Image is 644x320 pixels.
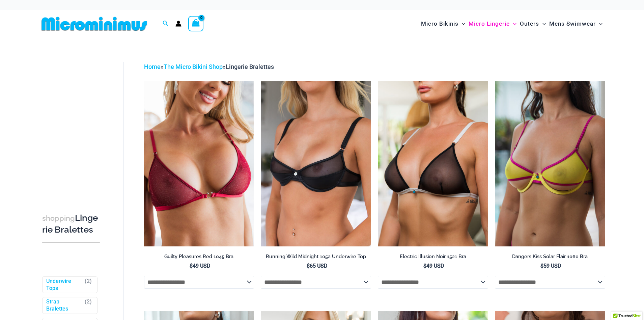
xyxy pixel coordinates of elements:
[188,16,204,31] a: View Shopping Cart, empty
[458,15,465,32] span: Menu Toggle
[39,16,150,31] img: MM SHOP LOGO FLAT
[46,278,82,292] a: Underwire Tops
[163,20,169,28] a: Search icon link
[144,63,274,70] span: » »
[144,81,254,246] a: Guilty Pleasures Red 1045 Bra 01Guilty Pleasures Red 1045 Bra 02Guilty Pleasures Red 1045 Bra 02
[144,254,254,260] h2: Guilty Pleasures Red 1045 Bra
[175,21,181,27] a: Account icon link
[418,12,606,35] nav: Site Navigation
[520,15,539,32] span: Outers
[378,254,488,260] h2: Electric Illusion Noir 1521 Bra
[190,263,193,269] span: $
[518,14,548,34] a: OutersMenu ToggleMenu Toggle
[495,81,605,246] img: Dangers Kiss Solar Flair 1060 Bra 01
[42,212,100,236] h3: Lingerie Bralettes
[495,81,605,246] a: Dangers Kiss Solar Flair 1060 Bra 01Dangers Kiss Solar Flair 1060 Bra 02Dangers Kiss Solar Flair ...
[423,263,444,269] bdi: 49 USD
[378,81,488,246] a: Electric Illusion Noir 1521 Bra 01Electric Illusion Noir 1521 Bra 682 Thong 07Electric Illusion N...
[144,254,254,262] a: Guilty Pleasures Red 1045 Bra
[423,263,426,269] span: $
[549,15,596,32] span: Mens Swimwear
[419,14,467,34] a: Micro BikinisMenu ToggleMenu Toggle
[144,81,254,246] img: Guilty Pleasures Red 1045 Bra 01
[190,263,210,269] bdi: 49 USD
[42,214,75,222] span: shopping
[46,298,82,313] a: Strap Bralettes
[144,63,161,70] a: Home
[467,14,518,34] a: Micro LingerieMenu ToggleMenu Toggle
[378,254,488,262] a: Electric Illusion Noir 1521 Bra
[261,254,371,260] h2: Running Wild Midnight 1052 Underwire Top
[540,263,543,269] span: $
[469,15,510,32] span: Micro Lingerie
[596,15,603,32] span: Menu Toggle
[87,278,90,284] span: 2
[42,56,103,191] iframe: TrustedSite Certified
[85,298,92,313] span: ( )
[539,15,546,32] span: Menu Toggle
[164,63,223,70] a: The Micro Bikini Shop
[495,254,605,260] h2: Dangers Kiss Solar Flair 1060 Bra
[495,254,605,262] a: Dangers Kiss Solar Flair 1060 Bra
[378,81,488,246] img: Electric Illusion Noir 1521 Bra 01
[261,81,371,246] img: Running Wild Midnight 1052 Top 01
[307,263,327,269] bdi: 65 USD
[226,63,274,70] span: Lingerie Bralettes
[261,81,371,246] a: Running Wild Midnight 1052 Top 01Running Wild Midnight 1052 Top 6052 Bottom 06Running Wild Midnig...
[307,263,310,269] span: $
[548,14,604,34] a: Mens SwimwearMenu ToggleMenu Toggle
[85,278,92,292] span: ( )
[261,254,371,262] a: Running Wild Midnight 1052 Underwire Top
[421,15,458,32] span: Micro Bikinis
[87,298,90,305] span: 2
[510,15,516,32] span: Menu Toggle
[540,263,561,269] bdi: 59 USD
